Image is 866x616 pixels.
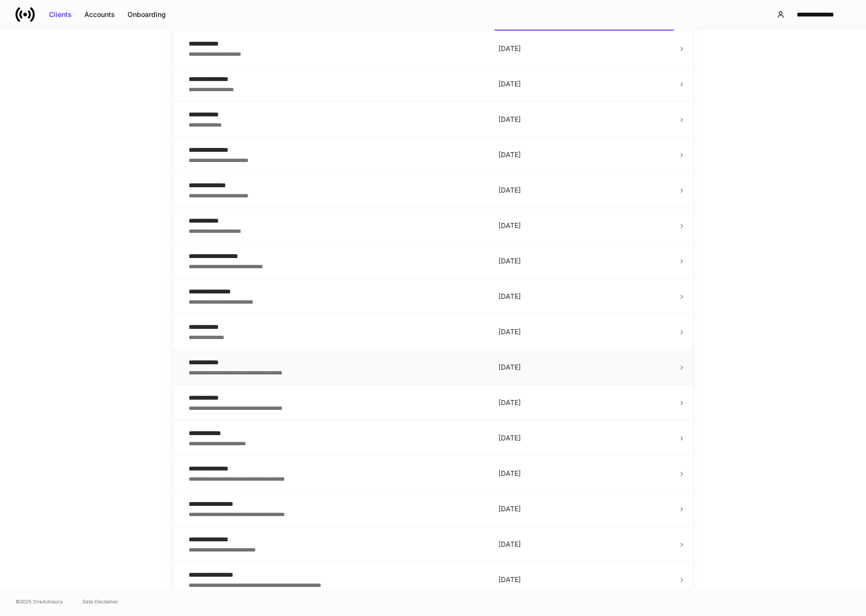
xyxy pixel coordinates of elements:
[498,433,670,443] p: [DATE]
[498,185,670,195] p: [DATE]
[498,256,670,266] p: [DATE]
[78,7,121,22] button: Accounts
[498,327,670,337] p: [DATE]
[121,7,172,22] button: Onboarding
[498,79,670,89] p: [DATE]
[498,504,670,514] p: [DATE]
[49,10,72,19] div: Clients
[498,575,670,584] p: [DATE]
[498,221,670,230] p: [DATE]
[84,10,115,19] div: Accounts
[43,7,78,22] button: Clients
[128,10,166,19] div: Onboarding
[498,44,670,53] p: [DATE]
[498,539,670,549] p: [DATE]
[498,469,670,478] p: [DATE]
[16,598,63,605] span: © 2025 OneAdvisory
[498,114,670,124] p: [DATE]
[498,150,670,160] p: [DATE]
[498,292,670,301] p: [DATE]
[498,398,670,407] p: [DATE]
[498,362,670,372] p: [DATE]
[82,598,118,605] a: Data Disclaimer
